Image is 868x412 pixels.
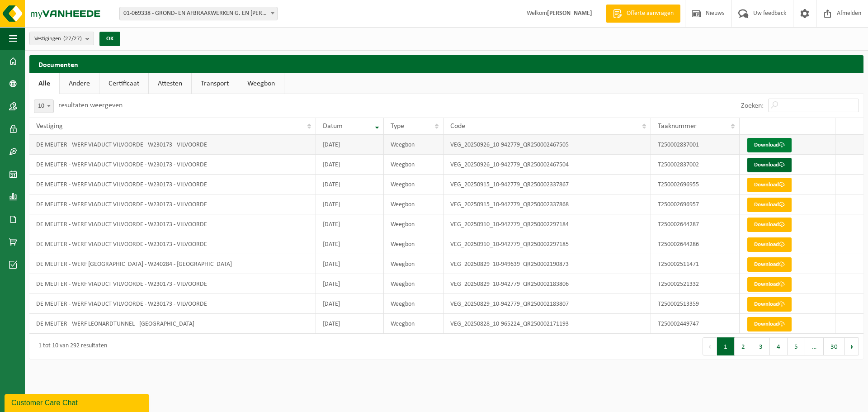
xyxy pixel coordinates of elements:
[63,36,82,42] count: (27/27)
[717,337,735,355] button: 1
[747,178,792,192] a: Download
[651,214,740,234] td: T250002644287
[29,234,316,254] td: DE MEUTER - WERF VIADUCT VILVOORDE - W230173 - VILVOORDE
[29,155,316,175] td: DE MEUTER - WERF VIADUCT VILVOORDE - W230173 - VILVOORDE
[119,7,278,20] span: 01-069338 - GROND- EN AFBRAAKWERKEN G. EN A. DE MEUTER - TERNAT
[60,73,99,94] a: Andere
[651,274,740,294] td: T250002521332
[391,123,404,130] span: Type
[29,32,94,45] button: Vestigingen(27/27)
[752,337,770,355] button: 3
[238,73,284,94] a: Weegbon
[747,198,792,212] a: Download
[747,138,792,152] a: Download
[34,32,82,46] span: Vestigingen
[735,337,752,355] button: 2
[450,123,465,130] span: Code
[651,294,740,314] td: T250002513359
[192,73,238,94] a: Transport
[99,73,148,94] a: Certificaat
[747,158,792,172] a: Download
[34,100,53,113] span: 10
[747,277,792,292] a: Download
[443,254,651,274] td: VEG_20250829_10-949639_QR250002190873
[384,194,444,214] td: Weegbon
[651,194,740,214] td: T250002696957
[384,314,444,334] td: Weegbon
[443,214,651,234] td: VEG_20250910_10-942779_QR250002297184
[845,337,859,355] button: Next
[29,294,316,314] td: DE MEUTER - WERF VIADUCT VILVOORDE - W230173 - VILVOORDE
[29,214,316,234] td: DE MEUTER - WERF VIADUCT VILVOORDE - W230173 - VILVOORDE
[5,392,151,412] iframe: chat widget
[747,257,792,272] a: Download
[384,234,444,254] td: Weegbon
[443,135,651,155] td: VEG_20250926_10-942779_QR250002467505
[384,175,444,194] td: Weegbon
[443,175,651,194] td: VEG_20250915_10-942779_QR250002337867
[747,218,792,232] a: Download
[651,155,740,175] td: T250002837002
[316,155,384,175] td: [DATE]
[443,194,651,214] td: VEG_20250915_10-942779_QR250002337868
[747,297,792,312] a: Download
[384,135,444,155] td: Weegbon
[805,337,824,355] span: …
[651,135,740,155] td: T250002837001
[29,73,59,94] a: Alle
[788,337,805,355] button: 5
[316,234,384,254] td: [DATE]
[316,254,384,274] td: [DATE]
[316,274,384,294] td: [DATE]
[58,102,123,109] label: resultaten weergeven
[34,99,54,113] span: 10
[316,175,384,194] td: [DATE]
[443,294,651,314] td: VEG_20250829_10-942779_QR250002183807
[29,175,316,194] td: DE MEUTER - WERF VIADUCT VILVOORDE - W230173 - VILVOORDE
[747,237,792,252] a: Download
[316,194,384,214] td: [DATE]
[316,314,384,334] td: [DATE]
[34,338,107,355] div: 1 tot 10 van 292 resultaten
[29,274,316,294] td: DE MEUTER - WERF VIADUCT VILVOORDE - W230173 - VILVOORDE
[99,32,120,46] button: OK
[747,317,792,331] a: Download
[651,314,740,334] td: T250002449747
[120,7,277,20] span: 01-069338 - GROND- EN AFBRAAKWERKEN G. EN A. DE MEUTER - TERNAT
[36,123,63,130] span: Vestiging
[703,337,717,355] button: Previous
[29,314,316,334] td: DE MEUTER - WERF LEONARDTUNNEL - [GEOGRAPHIC_DATA]
[770,337,788,355] button: 4
[316,214,384,234] td: [DATE]
[741,102,764,109] label: Zoeken:
[29,55,863,73] h2: Documenten
[149,73,191,94] a: Attesten
[384,254,444,274] td: Weegbon
[547,10,592,17] strong: [PERSON_NAME]
[443,234,651,254] td: VEG_20250910_10-942779_QR250002297185
[323,123,343,130] span: Datum
[384,274,444,294] td: Weegbon
[29,135,316,155] td: DE MEUTER - WERF VIADUCT VILVOORDE - W230173 - VILVOORDE
[443,155,651,175] td: VEG_20250926_10-942779_QR250002467504
[443,274,651,294] td: VEG_20250829_10-942779_QR250002183806
[316,135,384,155] td: [DATE]
[624,9,676,18] span: Offerte aanvragen
[384,214,444,234] td: Weegbon
[29,254,316,274] td: DE MEUTER - WERF [GEOGRAPHIC_DATA] - W240284 - [GEOGRAPHIC_DATA]
[651,234,740,254] td: T250002644286
[443,314,651,334] td: VEG_20250828_10-965224_QR250002171193
[651,254,740,274] td: T250002511471
[316,294,384,314] td: [DATE]
[29,194,316,214] td: DE MEUTER - WERF VIADUCT VILVOORDE - W230173 - VILVOORDE
[384,294,444,314] td: Weegbon
[384,155,444,175] td: Weegbon
[651,175,740,194] td: T250002696955
[658,123,697,130] span: Taaknummer
[606,5,680,23] a: Offerte aanvragen
[824,337,845,355] button: 30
